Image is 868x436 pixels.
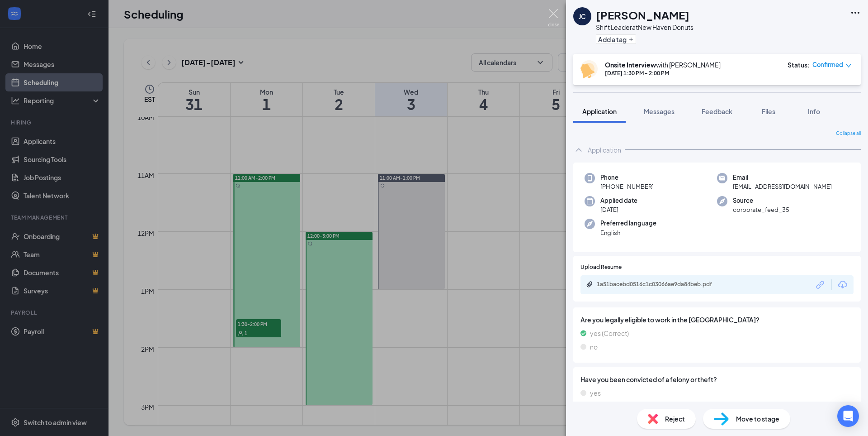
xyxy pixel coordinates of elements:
span: Source [733,196,789,205]
span: Feedback [702,107,732,115]
svg: Paperclip [586,281,593,288]
div: with [PERSON_NAME] [605,60,721,69]
svg: Ellipses [850,7,861,18]
span: Collapse all [836,130,861,137]
span: yes [590,388,601,398]
div: Shift Leader at New Haven Donuts [596,23,693,32]
h1: [PERSON_NAME] [596,7,689,23]
span: Files [762,107,775,115]
svg: Download [837,279,848,290]
span: corporate_feed_35 [733,205,789,214]
span: Reject [665,414,685,424]
svg: Plus [628,37,634,42]
span: Are you legally eligible to work in the [GEOGRAPHIC_DATA]? [580,315,854,325]
div: 1a51bacebd0516c1c03066ae9da84beb.pdf [597,281,723,288]
span: Confirmed [812,60,843,69]
span: Messages [644,107,675,115]
svg: Link [815,279,826,291]
span: Email [733,173,832,182]
b: Onsite Interview [605,61,656,69]
span: Phone [600,173,654,182]
span: [PHONE_NUMBER] [600,182,654,191]
svg: ChevronUp [573,144,584,155]
span: Applied date [600,196,637,205]
div: Open Intercom Messenger [837,405,859,427]
span: Upload Resume [580,263,622,272]
div: Application [588,145,621,154]
div: JC [579,12,586,21]
div: Status : [788,60,810,69]
div: [DATE] 1:30 PM - 2:00 PM [605,69,721,77]
span: Info [808,107,820,115]
span: down [845,62,852,69]
span: English [600,228,656,237]
span: Move to stage [736,414,779,424]
span: yes (Correct) [590,328,629,338]
span: Application [582,107,617,115]
button: PlusAdd a tag [596,34,636,44]
span: [EMAIL_ADDRESS][DOMAIN_NAME] [733,182,832,191]
span: Have you been convicted of a felony or theft? [580,374,854,384]
span: no [590,342,598,352]
span: Preferred language [600,219,656,228]
span: [DATE] [600,205,637,214]
a: Paperclip1a51bacebd0516c1c03066ae9da84beb.pdf [586,281,732,289]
